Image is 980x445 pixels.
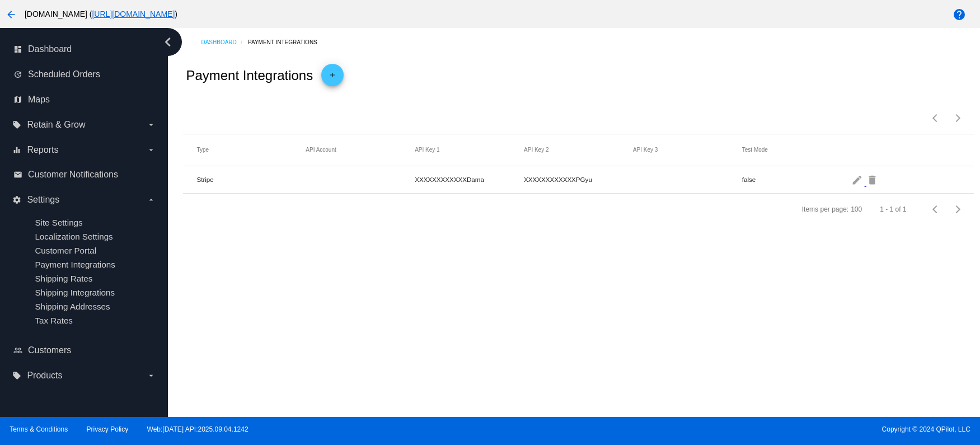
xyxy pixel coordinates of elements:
[35,274,92,283] a: Shipping Rates
[28,44,72,54] span: Dashboard
[880,205,906,213] div: 1 - 1 of 1
[13,170,22,179] i: email
[13,95,22,104] i: map
[35,302,110,311] a: Shipping Addresses
[13,45,22,54] i: dashboard
[35,316,73,325] a: Tax Rates
[92,10,175,18] a: [URL][DOMAIN_NAME]
[28,69,100,79] span: Scheduled Orders
[953,8,966,21] mat-icon: help
[13,91,156,109] a: map Maps
[326,71,339,85] mat-icon: add
[415,173,524,186] mat-cell: XXXXXXXXXXXXDama
[13,70,22,79] i: update
[186,68,313,83] h2: Payment Integrations
[27,145,58,155] span: Reports
[87,425,129,433] a: Privacy Policy
[35,288,115,297] a: Shipping Integrations
[12,120,21,129] i: local_offer
[4,8,18,21] mat-icon: arrow_back
[147,120,156,129] i: arrow_drop_down
[28,170,118,180] span: Customer Notifications
[201,34,248,51] a: Dashboard
[524,147,633,153] mat-header-cell: API Key 2
[947,198,969,221] button: Next page
[802,205,848,213] div: Items per page:
[248,34,327,51] a: Payment Integrations
[13,166,156,184] a: email Customer Notifications
[851,205,862,213] div: 100
[196,147,306,153] mat-header-cell: Type
[13,341,156,359] a: people_outline Customers
[35,218,82,227] a: Site Settings
[28,345,71,355] span: Customers
[35,232,112,241] a: Localization Settings
[147,425,248,433] a: Web:[DATE] API:2025.09.04.1242
[159,33,177,51] i: chevron_left
[742,173,851,186] mat-cell: false
[28,95,50,105] span: Maps
[147,195,156,204] i: arrow_drop_down
[13,346,22,355] i: people_outline
[13,65,156,83] a: update Scheduled Orders
[947,107,969,129] button: Next page
[415,147,524,153] mat-header-cell: API Key 1
[12,371,21,380] i: local_offer
[742,147,851,153] mat-header-cell: Test Mode
[866,171,880,188] mat-icon: delete
[306,147,415,153] mat-header-cell: API Account
[12,146,21,154] i: equalizer
[27,371,62,381] span: Products
[27,120,85,130] span: Retain & Grow
[25,10,177,18] span: [DOMAIN_NAME] ( )
[13,40,156,58] a: dashboard Dashboard
[147,146,156,154] i: arrow_drop_down
[851,171,865,188] mat-icon: edit
[524,173,633,186] mat-cell: XXXXXXXXXXXXPGyu
[196,173,306,186] mat-cell: Stripe
[147,371,156,380] i: arrow_drop_down
[35,246,96,255] a: Customer Portal
[925,198,947,221] button: Previous page
[10,425,68,433] a: Terms & Conditions
[12,195,21,204] i: settings
[633,147,742,153] mat-header-cell: API Key 3
[27,195,59,205] span: Settings
[35,260,115,269] a: Payment Integrations
[500,425,970,433] span: Copyright © 2024 QPilot, LLC
[925,107,947,129] button: Previous page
